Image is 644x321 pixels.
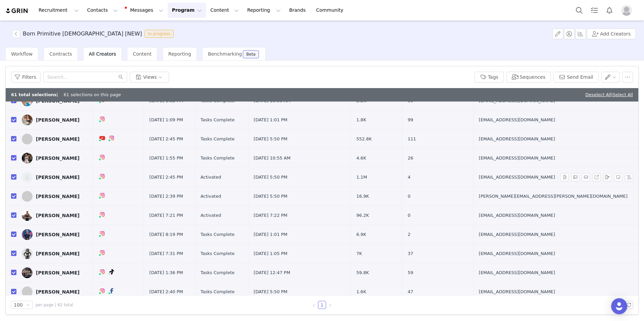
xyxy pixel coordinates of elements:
[201,193,221,200] span: Activated
[611,92,633,97] span: |
[149,117,183,123] span: [DATE] 1:09 PM
[312,3,351,18] a: Community
[587,3,602,18] a: Tasks
[326,301,334,309] li: Next Page
[22,134,88,144] a: [PERSON_NAME]
[149,288,183,295] span: [DATE] 2:40 PM
[408,288,413,295] span: 47
[22,229,88,240] a: [PERSON_NAME]
[246,52,256,56] div: Beta
[254,136,287,142] span: [DATE] 5:50 PM
[208,51,242,57] span: Benchmarking
[254,155,290,162] span: [DATE] 10:55 AM
[356,174,367,181] span: 1.1M
[26,303,30,308] i: icon: down
[243,3,285,18] button: Reporting
[408,250,413,257] span: 37
[356,250,362,257] span: 7K
[613,92,633,97] a: Select All
[11,51,33,57] span: Workflow
[36,117,79,123] div: [PERSON_NAME]
[109,135,114,141] img: instagram.svg
[5,8,29,14] a: grin logo
[145,30,174,38] span: In progress
[36,289,79,295] div: [PERSON_NAME]
[206,3,243,18] button: Content
[479,117,555,123] span: [EMAIL_ADDRESS][DOMAIN_NAME]
[22,210,33,221] img: a199c468-b4bb-4063-a18f-c14742760186.jpg
[479,174,555,181] span: [EMAIL_ADDRESS][DOMAIN_NAME]
[36,213,79,218] div: [PERSON_NAME]
[22,267,88,278] a: [PERSON_NAME]
[149,212,183,219] span: [DATE] 7:21 PM
[356,288,366,295] span: 1.6K
[130,72,169,82] button: Views
[356,231,366,238] span: 6.9K
[22,248,88,259] a: [PERSON_NAME]
[35,3,83,18] button: Recruitment
[118,75,123,79] i: icon: search
[23,30,142,38] h3: Born Primitive [DEMOGRAPHIC_DATA] [NEW]
[11,92,57,97] b: 61 total selections
[133,51,152,57] span: Content
[22,115,88,125] a: [PERSON_NAME]
[149,250,183,257] span: [DATE] 7:31 PM
[100,250,105,255] img: instagram.svg
[585,92,611,97] a: Deselect All
[356,117,366,123] span: 1.8K
[254,269,290,276] span: [DATE] 12:47 PM
[582,173,593,181] span: Send Email
[36,232,79,237] div: [PERSON_NAME]
[22,191,88,202] a: [PERSON_NAME]
[356,193,369,200] span: 16.9K
[611,298,627,314] div: Open Intercom Messenger
[254,117,287,123] span: [DATE] 1:01 PM
[201,155,235,162] span: Tasks Complete
[479,288,555,295] span: [EMAIL_ADDRESS][DOMAIN_NAME]
[310,301,318,309] li: Previous Page
[100,288,105,294] img: instagram.svg
[254,250,287,257] span: [DATE] 1:05 PM
[408,193,410,200] span: 0
[475,72,504,82] button: Tags
[122,3,167,18] button: Messages
[36,251,79,256] div: [PERSON_NAME]
[479,212,555,219] span: [EMAIL_ADDRESS][DOMAIN_NAME]
[318,301,326,309] a: 1
[22,153,33,164] img: 6fee57a1-c8ef-41f1-b7e4-a4786a8796cd--s.jpg
[100,269,105,274] img: instagram.svg
[602,3,617,18] button: Notifications
[408,269,413,276] span: 59
[312,303,316,307] i: icon: left
[83,3,122,18] button: Contacts
[201,250,235,257] span: Tasks Complete
[36,194,79,199] div: [PERSON_NAME]
[254,288,287,295] span: [DATE] 5:50 PM
[318,301,326,309] li: 1
[149,174,183,181] span: [DATE] 2:45 PM
[408,231,410,238] span: 2
[149,269,183,276] span: [DATE] 1:36 PM
[201,269,235,276] span: Tasks Complete
[254,231,287,238] span: [DATE] 1:01 PM
[22,267,33,278] img: 06ceff11-8302-4dfa-9d4a-aaaf4a3413ed.jpg
[22,172,88,183] a: [PERSON_NAME]
[479,136,555,142] span: [EMAIL_ADDRESS][DOMAIN_NAME]
[572,3,587,18] button: Search
[356,136,372,142] span: 552.8K
[22,286,88,297] a: [PERSON_NAME]
[254,212,287,219] span: [DATE] 7:22 PM
[100,116,105,122] img: instagram.svg
[11,91,121,98] div: | 61 selections on this page
[356,212,369,219] span: 96.2K
[36,155,79,161] div: [PERSON_NAME]
[201,288,235,295] span: Tasks Complete
[408,155,413,162] span: 26
[22,153,88,164] a: [PERSON_NAME]
[201,136,235,142] span: Tasks Complete
[356,269,369,276] span: 59.8K
[408,212,410,219] span: 0
[201,174,221,181] span: Activated
[14,301,23,309] div: 100
[100,212,105,217] img: instagram.svg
